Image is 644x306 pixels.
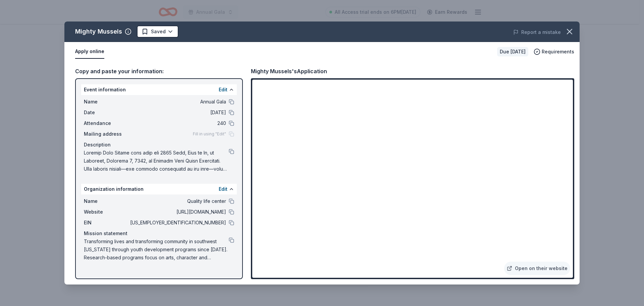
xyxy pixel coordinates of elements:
div: Due [DATE] [497,47,528,56]
span: Quality life center [129,197,226,205]
span: EIN [84,219,129,227]
span: Name [84,98,129,106]
span: [DATE] [129,108,226,117]
a: Open on their website [504,262,570,275]
span: Fill in using "Edit" [193,131,226,137]
button: Requirements [534,48,574,56]
div: Mighty Mussels [75,26,122,37]
span: Date [84,108,129,117]
button: Edit [219,185,227,193]
div: Description [84,141,234,149]
span: Requirements [542,48,574,56]
button: Apply online [75,45,104,59]
span: [US_EMPLOYER_IDENTIFICATION_NUMBER] [129,219,226,227]
div: Copy and paste your information: [75,67,243,76]
button: Edit [219,86,227,94]
span: Transforming lives and transforming community in southwest [US_STATE] through youth development p... [84,237,229,262]
span: Loremip Dolo Sitame cons adip eli 2865 Sedd, Eius te In, ut Laboreet, Dolorema 7, 7342, al Enimad... [84,149,229,173]
span: Attendance [84,119,129,127]
span: Saved [151,28,166,36]
span: 240 [129,119,226,127]
span: Name [84,197,129,205]
span: Annual Gala [129,98,226,106]
div: Mighty Mussels's Application [251,67,327,76]
span: Mailing address [84,130,129,138]
div: Event information [81,84,237,95]
div: Mission statement [84,229,234,237]
span: Website [84,208,129,216]
button: Report a mistake [513,28,561,36]
button: Saved [137,26,178,38]
span: [URL][DOMAIN_NAME] [129,208,226,216]
div: Organization information [81,184,237,194]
